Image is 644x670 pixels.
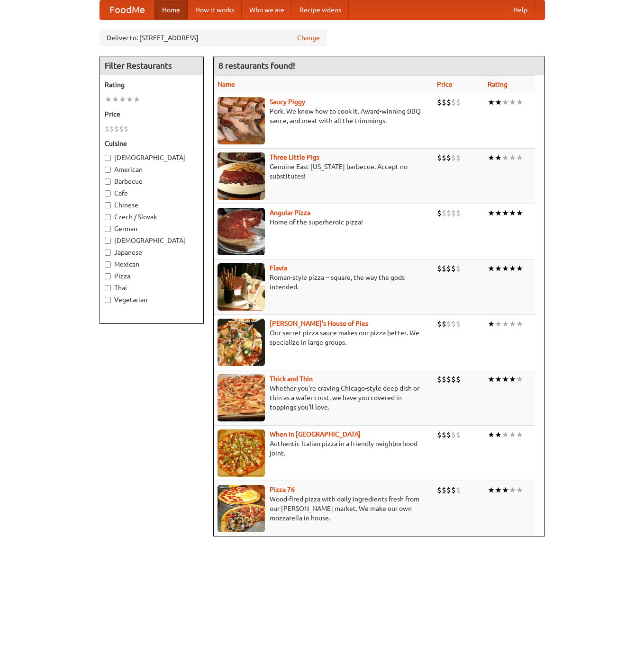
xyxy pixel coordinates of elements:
[270,98,305,106] a: Saucy Piggy
[100,29,327,46] div: Deliver to: [STREET_ADDRESS]
[437,97,442,107] li: $
[154,0,188,19] a: Home
[451,485,456,495] li: $
[509,263,516,274] li: ★
[105,190,111,197] input: Cafe
[502,374,509,384] li: ★
[509,97,516,107] li: ★
[488,152,495,163] li: ★
[188,0,242,19] a: How it works
[509,208,516,218] li: ★
[456,429,461,440] li: $
[105,224,199,233] label: German
[105,155,111,161] input: [DEMOGRAPHIC_DATA]
[446,263,451,274] li: $
[218,319,265,366] img: luigis.jpg
[105,94,112,105] li: ★
[218,485,265,532] img: pizza76.jpg
[270,320,368,327] b: [PERSON_NAME]'s House of Pies
[270,486,295,493] a: Pizza 76
[456,208,461,218] li: $
[442,263,446,274] li: $
[437,429,442,440] li: $
[509,374,516,384] li: ★
[270,209,310,216] a: Angular Pizza
[516,319,523,329] li: ★
[218,328,430,347] p: Our secret pizza sauce makes our pizza better. We specialize in large groups.
[105,261,111,268] input: Mexican
[502,208,509,218] li: ★
[270,264,287,272] a: Flavia
[105,212,199,222] label: Czech / Slovak
[105,271,199,281] label: Pizza
[218,217,430,227] p: Home of the superheroic pizza!
[495,208,502,218] li: ★
[516,374,523,384] li: ★
[446,429,451,440] li: $
[506,0,535,19] a: Help
[105,202,111,208] input: Chinese
[516,208,523,218] li: ★
[270,153,319,161] a: Three Little Pigs
[124,124,128,134] li: $
[516,263,523,274] li: ★
[509,319,516,329] li: ★
[437,152,442,163] li: $
[456,374,461,384] li: $
[516,429,523,440] li: ★
[437,80,453,88] a: Price
[100,0,154,19] a: FoodMe
[451,374,456,384] li: $
[105,139,199,148] h5: Cuisine
[437,485,442,495] li: $
[218,162,430,181] p: Genuine East [US_STATE] barbecue. Accept no substitutes!
[105,188,199,198] label: Cafe
[502,152,509,163] li: ★
[119,94,126,105] li: ★
[456,319,461,329] li: $
[446,485,451,495] li: $
[218,494,430,523] p: Wood-fired pizza with daily ingredients fresh from our [PERSON_NAME] market. We make our own mozz...
[488,485,495,495] li: ★
[218,152,265,200] img: littlepigs.jpg
[112,94,119,105] li: ★
[502,319,509,329] li: ★
[451,97,456,107] li: $
[509,485,516,495] li: ★
[126,94,133,105] li: ★
[437,208,442,218] li: $
[270,430,361,438] a: When in [GEOGRAPHIC_DATA]
[105,295,199,304] label: Vegetarian
[495,319,502,329] li: ★
[100,56,203,75] h4: Filter Restaurants
[516,485,523,495] li: ★
[509,429,516,440] li: ★
[114,124,119,134] li: $
[488,97,495,107] li: ★
[442,152,446,163] li: $
[218,273,430,292] p: Roman-style pizza -- square, the way the gods intended.
[446,208,451,218] li: $
[119,124,124,134] li: $
[446,97,451,107] li: $
[105,177,199,186] label: Barbecue
[502,485,509,495] li: ★
[133,94,140,105] li: ★
[218,208,265,255] img: angular.jpg
[456,97,461,107] li: $
[270,375,313,383] a: Thick and Thin
[105,80,199,89] h5: Rating
[105,248,199,257] label: Japanese
[105,283,199,293] label: Thai
[488,429,495,440] li: ★
[488,80,508,88] a: Rating
[451,208,456,218] li: $
[442,319,446,329] li: $
[105,297,111,303] input: Vegetarian
[105,109,199,119] h5: Price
